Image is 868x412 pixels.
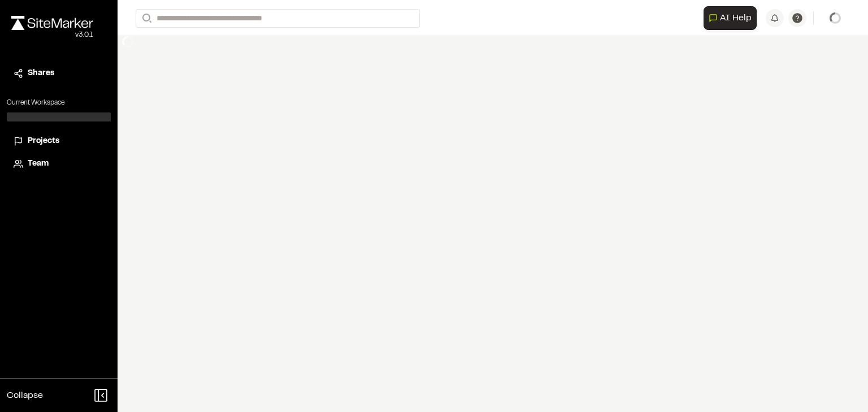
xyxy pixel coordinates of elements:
img: rebrand.png [11,16,93,30]
button: Open AI Assistant [704,6,757,30]
span: Team [28,158,49,170]
p: Current Workspace [7,98,111,108]
span: AI Help [720,11,752,25]
a: Projects [14,135,104,148]
button: Search [136,9,156,28]
div: Oh geez...please don't... [11,30,93,40]
span: Collapse [7,389,43,402]
span: Projects [28,135,59,148]
span: Shares [28,67,54,80]
div: Open AI Assistant [704,6,761,30]
a: Team [14,158,104,170]
a: Shares [14,67,104,80]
